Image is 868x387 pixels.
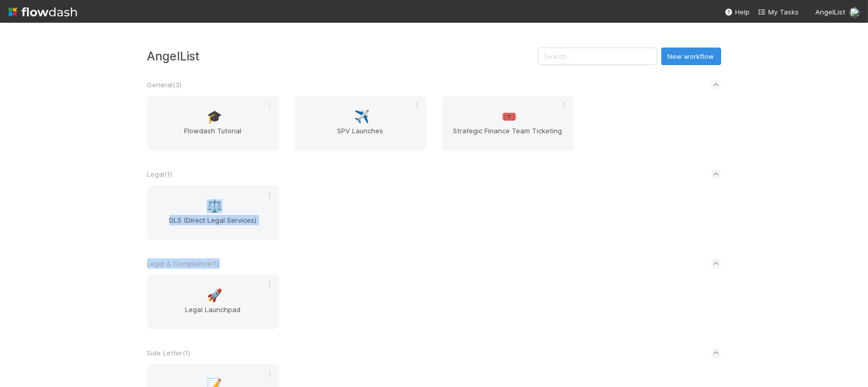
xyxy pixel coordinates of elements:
img: logo-inverted-e16ddd16eac7371096b0.svg [8,3,77,21]
span: ⚖️ [207,199,222,213]
span: Legal ( 1 ) [147,170,173,178]
span: My Tasks [758,8,799,16]
a: 🎓Flowdash Tutorial [147,96,279,150]
a: My Tasks [758,7,799,17]
span: SPV Launches [299,126,422,146]
a: ⚖️DLS (Direct Legal Services) [147,185,279,240]
a: 🎟️Strategic Finance Team Ticketing [442,96,574,150]
span: AngelList [815,8,845,16]
h3: AngelList [147,49,538,63]
span: 🚀 [207,289,222,302]
span: Strategic Finance Team Ticketing [446,126,570,146]
span: 🎟️ [501,110,517,123]
span: Flowdash Tutorial [151,126,275,146]
span: 🎓 [207,110,222,123]
span: Side Letter ( 1 ) [147,349,191,357]
span: Legal Launchpad [151,304,275,325]
input: Search... [538,48,657,65]
img: avatar_b5be9b1b-4537-4870-b8e7-50cc2287641b.png [849,7,860,18]
a: 🚀Legal Launchpad [147,275,279,329]
span: ✈️ [354,110,370,123]
a: ✈️SPV Launches [295,96,427,150]
span: DLS (Direct Legal Services) [151,215,275,236]
div: Help [725,7,750,17]
span: General ( 3 ) [147,81,182,89]
button: New workflow [661,48,721,65]
span: Legal & Compliance ( 1 ) [147,259,220,268]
